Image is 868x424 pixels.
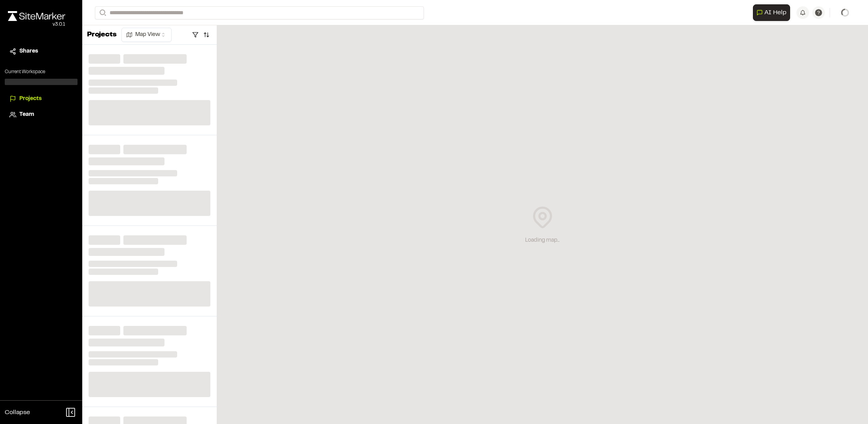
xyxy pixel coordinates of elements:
a: Projects [9,95,73,103]
div: Open AI Assistant [753,4,793,21]
span: Team [19,110,34,119]
span: Collapse [5,408,30,417]
div: Loading map... [525,236,560,245]
a: Shares [9,47,73,56]
span: Projects [19,95,42,103]
img: rebrand.png [8,11,65,21]
span: Shares [19,47,38,56]
button: Open AI Assistant [753,4,790,21]
p: Current Workspace [5,68,78,76]
div: Oh geez...please don't... [8,21,65,28]
p: Projects [87,30,117,40]
button: Search [95,6,109,19]
a: Team [9,110,73,119]
span: AI Help [764,8,787,17]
